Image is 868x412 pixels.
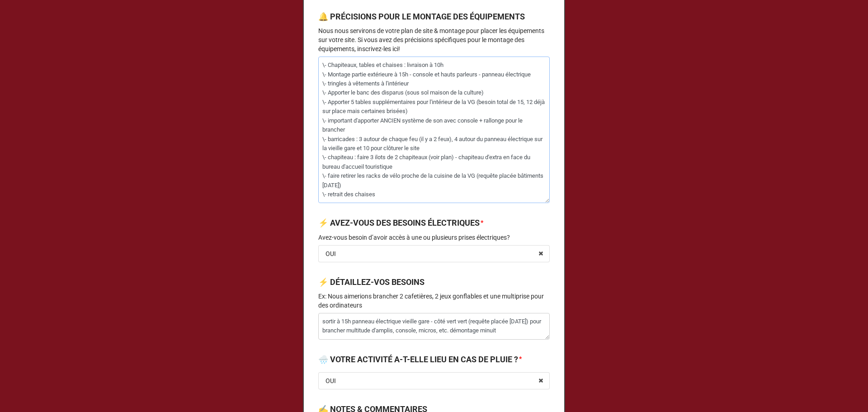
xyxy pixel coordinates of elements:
textarea: sortir à 15h panneau électrique vieille gare - côté vert vert (requête placée [DATE]) pour branch... [318,313,550,340]
label: 🌧️ VOTRE ACTIVITÉ A-T-ELLE LIEU EN CAS DE PLUIE ? [318,353,518,366]
label: ⚡ DÉTAILLEZ-VOS BESOINS [318,276,425,289]
label: 🔔 PRÉCISIONS POUR LE MONTAGE DES ÉQUIPEMENTS [318,10,525,23]
p: Nous nous servirons de votre plan de site & montage pour placer les équipements sur votre site. S... [318,26,550,53]
p: Ex: Nous aimerions brancher 2 cafetières, 2 jeux gonflables et une multiprise pour des ordinateurs [318,292,550,310]
textarea: \- Chapiteaux, tables et chaises : livraison à 10h \- Montage partie extérieure à 15h - console e... [318,57,550,203]
div: OUI [325,251,336,257]
div: OUI [325,378,336,384]
label: ⚡ AVEZ-VOUS DES BESOINS ÉLECTRIQUES [318,217,480,229]
p: Avez-vous besoin d’avoir accès à une ou plusieurs prises électriques? [318,233,550,242]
